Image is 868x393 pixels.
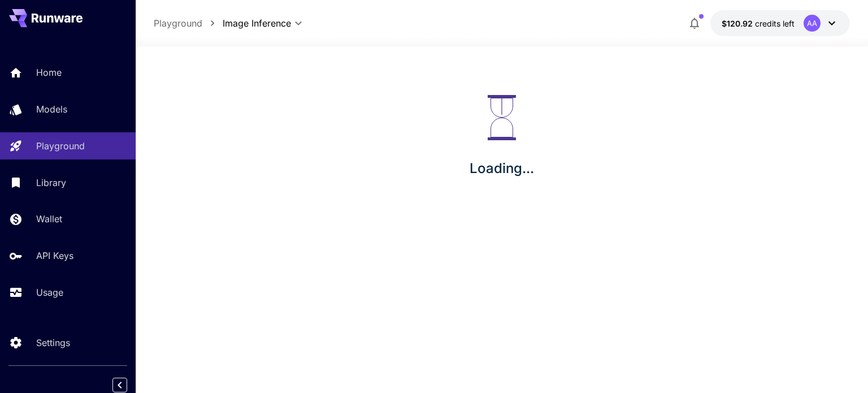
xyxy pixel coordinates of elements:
p: Models [36,102,67,116]
div: $120.9228 [722,18,795,29]
p: Usage [36,286,63,299]
p: Loading... [470,158,534,179]
p: Playground [36,139,85,153]
p: Settings [36,336,70,349]
p: API Keys [36,249,73,262]
a: Playground [154,16,202,30]
button: $120.9228AA [710,10,850,36]
p: Wallet [36,212,62,226]
nav: breadcrumb [154,16,223,30]
span: credits left [755,19,795,28]
button: Collapse sidebar [112,378,127,392]
div: AA [804,15,821,32]
span: Image Inference [223,16,291,30]
p: Library [36,176,66,189]
span: $120.92 [722,19,755,28]
p: Home [36,66,62,79]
